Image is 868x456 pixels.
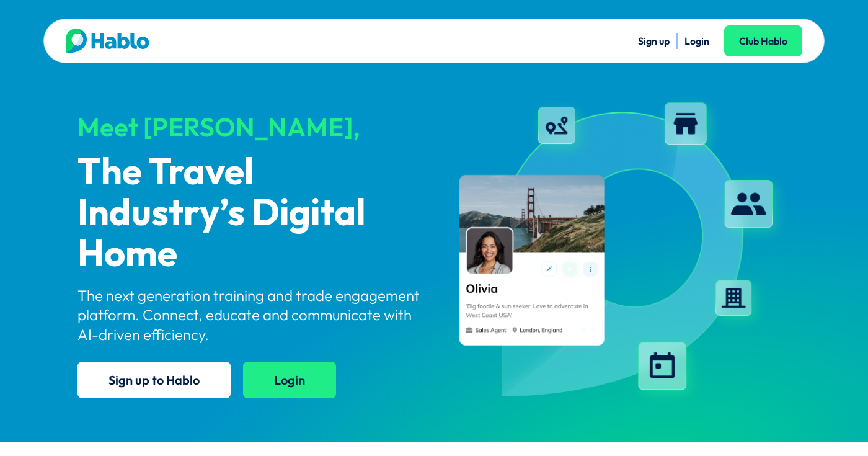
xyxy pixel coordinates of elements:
a: Login [684,35,709,47]
p: The next generation training and trade engagement platform. Connect, educate and communicate with... [77,286,423,344]
img: hablo-profile-image [445,92,790,409]
a: Login [243,362,336,398]
a: Club Hablo [724,25,802,56]
p: The Travel Industry’s Digital Home [77,153,423,275]
div: Meet [PERSON_NAME], [77,113,423,141]
a: Sign up [638,35,670,47]
a: Sign up to Hablo [77,362,231,398]
img: Hablo logo main 2 [66,29,149,53]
